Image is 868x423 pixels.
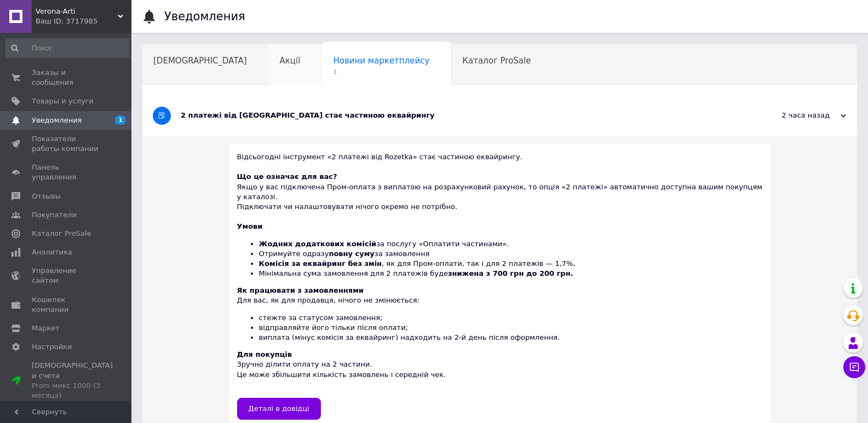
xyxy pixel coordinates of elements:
[32,229,91,239] span: Каталог ProSale
[164,10,245,23] h1: Уведомления
[329,250,374,258] b: повну суму
[32,163,101,182] span: Панель управления
[32,115,82,125] span: Уведомления
[32,68,101,88] span: Заказы и сообщения
[32,381,113,401] div: Prom микс 1000 (3 месяца)
[36,16,131,26] div: Ваш ID: 3717985
[5,38,129,58] input: Поиск
[448,269,573,277] b: знижена з 700 грн до 200 грн.
[237,172,337,181] b: Що це означає для вас?
[333,68,429,76] span: 1
[181,111,737,120] div: 2 платежі від [GEOGRAPHIC_DATA] стає частиною еквайрингу
[259,313,763,323] li: стежте за статусом замовлення;
[32,96,94,106] span: Товары и услуги
[32,323,60,333] span: Маркет
[115,115,126,125] span: 1
[259,323,763,333] li: відправляйте його тільки після оплати;
[737,111,846,120] div: 2 часа назад
[32,342,72,352] span: Настройки
[237,286,763,343] div: Для вас, як для продавця, нічого не змінюється:
[462,56,531,66] span: Каталог ProSale
[237,286,364,294] b: Як працювати з замовленнями
[32,247,72,257] span: Аналитика
[333,56,429,66] span: Новини маркетплейсу
[237,350,763,390] div: Зручно ділити оплату на 2 частини. Це може збільшити кількість замовлень і середній чек.
[153,56,247,66] span: [DEMOGRAPHIC_DATA]
[237,152,763,172] div: Відсьогодні інструмент «2 платежі від Rozetka» стає частиною еквайрингу.
[259,240,377,248] b: Жодних додаткових комісій
[32,134,101,154] span: Показатели работы компании
[32,361,113,401] span: [DEMOGRAPHIC_DATA] и счета
[237,172,763,212] div: Якщо у вас підключена Пром-оплата з виплатою на розрахунковий рахунок, то опція «2 платежі» автом...
[32,210,77,220] span: Покупатели
[32,295,101,315] span: Кошелек компании
[237,398,321,420] a: Деталі в довідці
[843,356,865,378] button: Чат с покупателем
[237,222,263,230] b: Умови
[249,404,309,413] span: Деталі в довідці
[32,266,101,286] span: Управление сайтом
[259,269,763,279] li: Мінімальна сума замовлення для 2 платежів буде
[259,259,382,268] b: Комісія за еквайринг без змін
[32,192,61,201] span: Отзывы
[259,249,763,259] li: Отримуйте одразу за замовлення
[259,333,763,343] li: виплата (мінус комісія за еквайринг) надходить на 2-й день після оформлення.
[237,350,292,358] b: Для покупців
[280,56,301,66] span: Акції
[36,7,118,16] span: Verona-Arti
[259,239,763,249] li: за послугу «Оплатити частинами».
[259,259,763,269] li: , як для Пром-оплати, так і для 2 платежів — 1,7%,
